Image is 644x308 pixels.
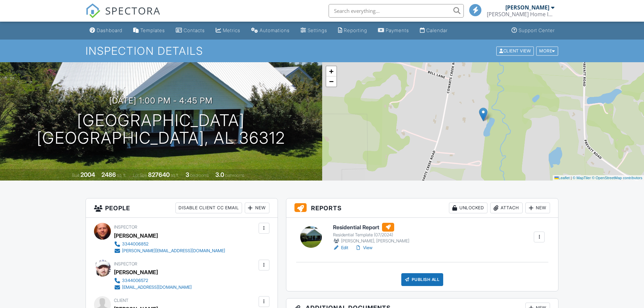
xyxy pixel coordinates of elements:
a: Contacts [173,24,208,37]
div: [PERSON_NAME] [114,231,158,241]
div: [PERSON_NAME], [PERSON_NAME] [333,238,409,244]
div: Publish All [401,273,444,286]
div: New [525,203,550,213]
a: Zoom in [326,66,336,76]
a: © MapTiler [573,176,591,180]
span: bathrooms [225,173,244,178]
div: Residential Template (07/2024) [333,232,409,238]
span: + [329,67,333,75]
div: 827640 [148,171,170,178]
div: 3.0 [215,171,224,178]
a: Leaflet [554,176,570,180]
a: Reporting [335,24,370,37]
div: 3344006572 [122,278,148,283]
div: 2486 [101,171,116,178]
div: 3344006852 [122,241,148,247]
div: Automations [260,27,290,33]
a: Settings [298,24,330,37]
a: Dashboard [87,24,125,37]
div: Client View [496,46,534,55]
div: Dashboard [97,27,122,33]
a: Templates [130,24,168,37]
a: [PERSON_NAME][EMAIL_ADDRESS][DOMAIN_NAME] [114,247,225,254]
div: 3 [186,171,189,178]
span: | [571,176,572,180]
a: © OpenStreetMap contributors [592,176,642,180]
span: sq.ft. [171,173,179,178]
a: [EMAIL_ADDRESS][DOMAIN_NAME] [114,284,192,291]
div: Support Center [519,27,555,33]
div: New [245,203,269,213]
a: Calendar [417,24,450,37]
h3: [DATE] 1:00 pm - 4:45 pm [109,96,213,105]
a: View [355,244,373,251]
a: SPECTORA [86,9,161,23]
div: Metrics [223,27,240,33]
div: [PERSON_NAME] [505,4,549,11]
span: Inspector [114,261,137,266]
a: 3344006852 [114,241,225,247]
div: More [536,46,558,55]
a: Support Center [509,24,557,37]
div: Unlocked [449,203,487,213]
div: Reporting [344,27,367,33]
div: Attach [490,203,523,213]
a: Metrics [213,24,243,37]
h3: People [86,198,278,218]
span: sq. ft. [117,173,126,178]
div: [PERSON_NAME] [114,267,158,277]
img: The Best Home Inspection Software - Spectora [86,3,100,18]
h1: [GEOGRAPHIC_DATA] [GEOGRAPHIC_DATA], AL 36312 [37,112,285,147]
a: Client View [496,48,535,53]
span: Client [114,298,128,303]
div: Brogden Home Inspections, LLC [487,11,554,18]
a: Payments [375,24,412,37]
span: Lot Size [133,173,147,178]
a: 3344006572 [114,277,192,284]
span: SPECTORA [105,3,161,18]
span: Inspector [114,224,137,230]
a: Zoom out [326,76,336,87]
div: [EMAIL_ADDRESS][DOMAIN_NAME] [122,285,192,290]
div: Calendar [426,27,448,33]
h3: Reports [286,198,558,218]
a: Automations (Basic) [248,24,292,37]
div: Settings [308,27,327,33]
h1: Inspection Details [86,45,559,57]
div: [PERSON_NAME][EMAIL_ADDRESS][DOMAIN_NAME] [122,248,225,254]
div: Contacts [184,27,205,33]
img: Marker [479,108,487,121]
div: Payments [386,27,409,33]
a: Edit [333,244,348,251]
a: Residential Report Residential Template (07/2024) [PERSON_NAME], [PERSON_NAME] [333,223,409,244]
span: bedrooms [190,173,209,178]
div: Templates [140,27,165,33]
div: Disable Client CC Email [175,203,242,213]
span: Built [72,173,79,178]
input: Search everything... [329,4,464,18]
h6: Residential Report [333,223,409,232]
span: − [329,77,333,86]
div: 2004 [80,171,95,178]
